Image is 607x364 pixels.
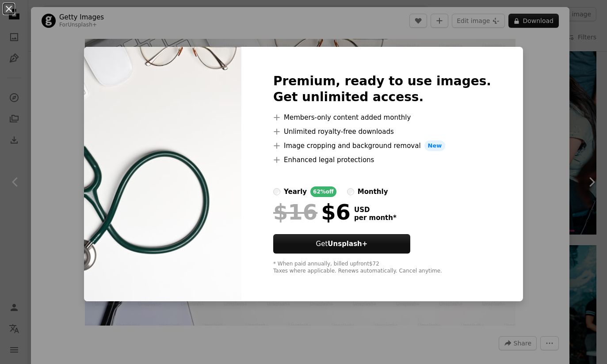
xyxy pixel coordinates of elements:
li: Image cropping and background removal [273,140,491,151]
span: $16 [273,201,317,224]
div: 62% off [310,186,336,197]
li: Members-only content added monthly [273,112,491,123]
h2: Premium, ready to use images. Get unlimited access. [273,73,491,105]
span: per month * [354,214,397,222]
li: Unlimited royalty-free downloads [273,126,491,137]
div: * When paid annually, billed upfront $72 Taxes where applicable. Renews automatically. Cancel any... [273,261,491,275]
input: yearly62%off [273,188,280,195]
div: $6 [273,201,351,224]
li: Enhanced legal protections [273,155,491,165]
div: yearly [284,186,307,197]
span: New [424,140,446,151]
input: monthly [347,188,354,195]
div: monthly [358,186,388,197]
strong: Unsplash+ [328,240,367,248]
span: USD [354,206,397,214]
button: GetUnsplash+ [273,234,410,254]
img: premium_photo-1661699540413-2390093cfb29 [84,47,241,301]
